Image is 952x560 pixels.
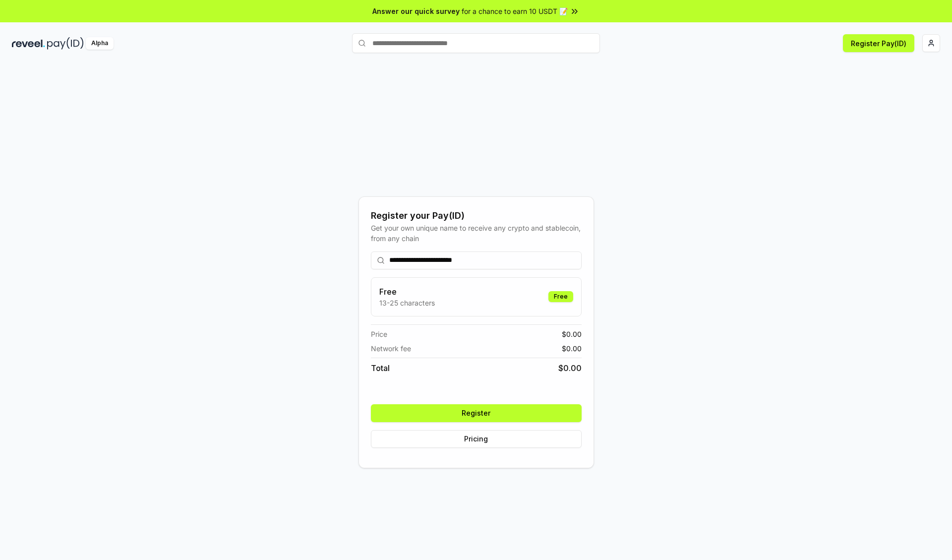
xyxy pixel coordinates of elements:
[562,329,582,339] span: $ 0.00
[371,430,582,448] button: Pricing
[462,6,568,16] span: for a chance to earn 10 USDT 📝
[371,404,582,422] button: Register
[843,34,914,52] button: Register Pay(ID)
[379,286,435,298] h3: Free
[562,343,582,354] span: $ 0.00
[548,291,573,302] div: Free
[371,343,411,354] span: Network fee
[371,209,582,223] div: Register your Pay(ID)
[12,37,45,50] img: reveel_dark
[371,362,390,374] span: Total
[558,362,582,374] span: $ 0.00
[86,37,114,50] div: Alpha
[371,223,582,244] div: Get your own unique name to receive any crypto and stablecoin, from any chain
[47,37,84,50] img: pay_id
[379,298,435,308] p: 13-25 characters
[372,6,460,16] span: Answer our quick survey
[371,329,387,339] span: Price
